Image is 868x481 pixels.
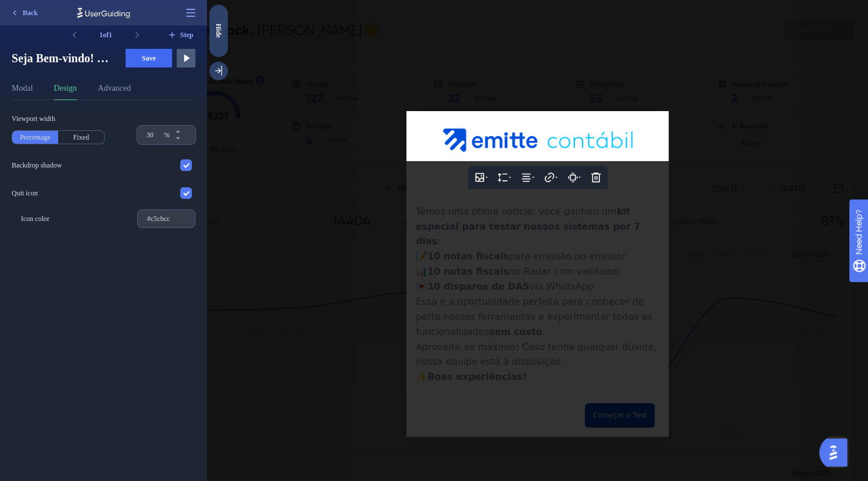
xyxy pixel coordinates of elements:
[12,161,62,170] div: Backdrop shadow
[236,129,426,152] img: Modal Media
[174,135,195,144] button: %
[147,215,185,223] input: Type the value
[174,126,195,135] button: %
[84,26,128,44] div: 1 of 1
[147,130,162,140] input: %
[12,131,58,144] button: Percentage
[126,49,172,67] button: Save
[12,50,116,66] span: Seja Bem-vindo! 💙😁Temos uma ótima notícia: você ganhou um kit especial para testar nossos sistema...
[54,81,77,100] button: Design
[12,81,33,100] button: Modal
[21,214,49,223] span: Icon color
[12,188,38,198] div: Quit icon
[164,130,170,140] div: %
[12,114,105,123] span: Viewport width
[27,3,73,17] span: Need Help?
[180,30,194,40] span: Step
[5,3,43,22] button: Back
[23,8,38,17] span: Back
[165,26,195,44] button: Step
[98,81,131,100] button: Advanced
[819,435,854,470] iframe: UserGuiding AI Assistant Launcher
[142,54,156,63] span: Save
[58,131,104,144] button: Fixed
